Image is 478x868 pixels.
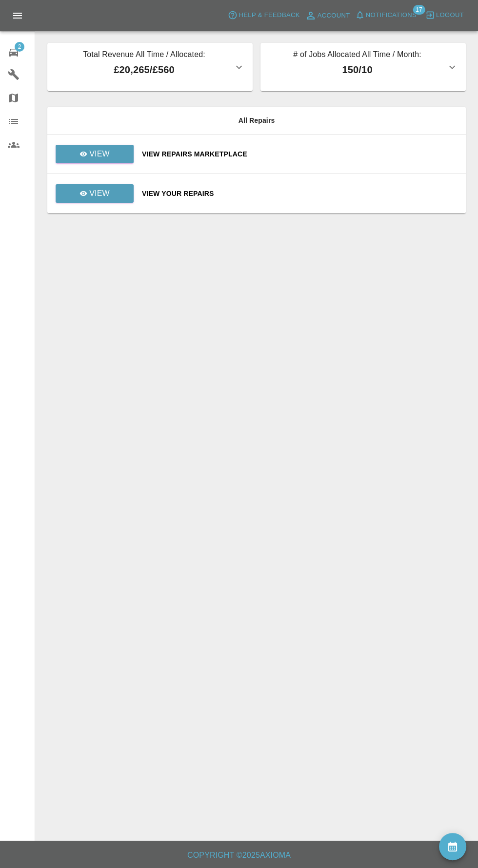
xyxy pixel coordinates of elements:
a: View [55,150,134,157]
a: View [56,145,134,163]
p: £20,265 / £560 [55,62,233,77]
span: 2 [15,42,24,52]
span: Account [318,10,350,21]
button: # of Jobs Allocated All Time / Month:150/10 [260,43,466,91]
p: 150 / 10 [268,62,446,77]
a: View Your Repairs [142,189,458,198]
p: # of Jobs Allocated All Time / Month: [268,49,446,62]
a: View [56,184,134,203]
a: View [55,189,134,197]
span: Logout [436,10,464,21]
th: All Repairs [47,107,466,135]
button: Notifications [353,8,419,23]
button: Logout [423,8,466,23]
span: 17 [413,5,425,15]
p: View [89,188,110,199]
button: Open drawer [6,4,29,27]
button: Help & Feedback [225,8,302,23]
p: View [89,148,110,160]
a: View Repairs Marketplace [142,149,458,159]
h6: Copyright © 2025 Axioma [8,849,470,862]
button: Total Revenue All Time / Allocated:£20,265/£560 [47,43,253,91]
span: Help & Feedback [239,10,299,21]
button: availability [439,833,466,860]
a: Account [302,8,353,23]
p: Total Revenue All Time / Allocated: [55,49,233,62]
span: Notifications [366,10,417,21]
